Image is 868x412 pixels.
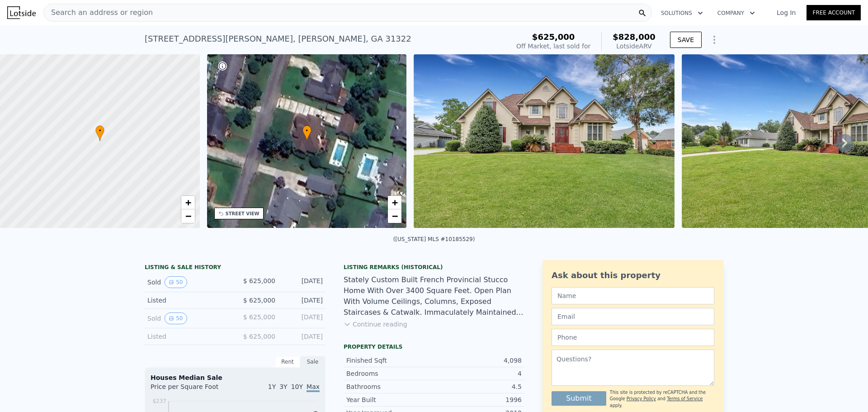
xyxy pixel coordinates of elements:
a: Privacy Policy [627,396,656,401]
button: Submit [552,391,606,406]
div: 4,098 [434,356,522,365]
div: STREET VIEW [226,210,259,217]
div: Rent [275,356,300,368]
div: • [302,125,311,141]
button: View historical data [165,313,187,324]
img: Sale: 10837554 Parcel: 18146132 [414,54,675,228]
tspan: $237 [152,398,166,404]
button: SAVE [670,32,702,48]
div: [DATE] [283,296,323,305]
div: Listing Remarks (Historical) [344,264,524,271]
button: Solutions [654,5,710,21]
div: ([US_STATE] MLS #10185529) [393,236,475,242]
a: Terms of Service [667,396,703,401]
div: 4.5 [434,382,522,391]
a: Zoom out [181,209,195,223]
a: Zoom out [388,209,401,223]
button: Company [710,5,762,21]
div: Bathrooms [346,382,434,391]
div: Year Built [346,395,434,404]
span: + [185,197,191,208]
button: View historical data [165,276,187,288]
a: Log In [766,8,807,17]
span: $ 625,000 [243,333,275,340]
div: 1996 [434,395,522,404]
span: Max [307,383,320,392]
div: Sold [147,313,228,324]
div: Listed [147,296,228,305]
div: Listed [147,332,228,341]
a: Zoom in [388,196,401,209]
span: $625,000 [532,32,575,42]
span: $ 625,000 [243,277,275,284]
span: $ 625,000 [243,313,275,321]
span: • [95,127,104,135]
span: 3Y [279,383,287,390]
div: [DATE] [283,313,323,324]
input: Email [552,308,714,325]
div: This site is protected by reCAPTCHA and the Google and apply. [610,389,714,409]
div: [DATE] [283,276,323,288]
div: Stately Custom Built French Provincial Stucco Home With Over 3400 Square Feet. Open Plan With Vol... [344,275,524,318]
img: Lotside [7,6,36,19]
div: 4 [434,369,522,378]
span: 10Y [291,383,303,390]
input: Phone [552,329,714,346]
a: Free Account [807,5,861,20]
span: 1Y [268,383,276,390]
div: Lotside ARV [613,42,656,51]
button: Show Options [705,31,723,49]
input: Name [552,287,714,304]
a: Zoom in [181,196,195,209]
div: Bedrooms [346,369,434,378]
div: Property details [344,343,524,350]
span: Search an address or region [44,7,153,18]
div: Sold [147,276,228,288]
div: Ask about this property [552,269,714,282]
div: Price per Square Foot [151,382,235,397]
span: • [302,127,311,135]
div: Off Market, last sold for [516,42,590,51]
div: Houses Median Sale [151,373,320,382]
div: LISTING & SALE HISTORY [145,264,325,273]
span: $ 625,000 [243,297,275,304]
div: • [95,125,104,141]
span: + [392,197,398,208]
span: $828,000 [613,32,656,42]
div: [DATE] [283,332,323,341]
div: [STREET_ADDRESS][PERSON_NAME] , [PERSON_NAME] , GA 31322 [145,33,411,45]
div: Sale [300,356,325,368]
span: − [392,210,398,222]
div: Finished Sqft [346,356,434,365]
button: Continue reading [344,320,407,329]
span: − [185,210,191,222]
